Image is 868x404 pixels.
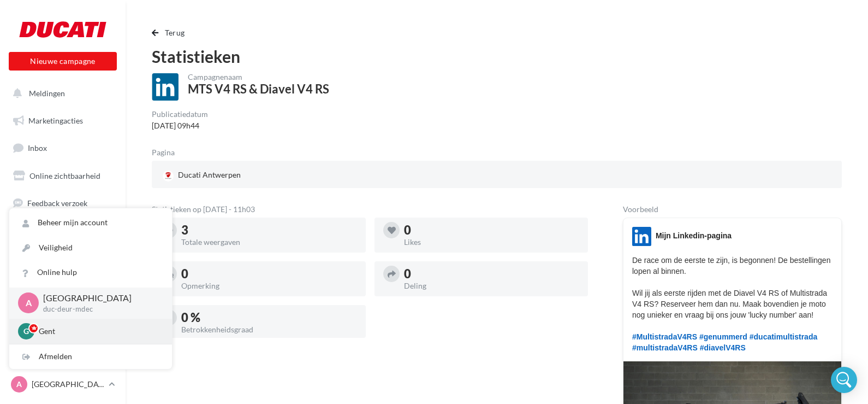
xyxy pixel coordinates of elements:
span: A [26,297,32,309]
a: Feedback verzoek [7,192,119,215]
div: Likes [404,238,580,246]
div: 0 [181,268,357,280]
p: Gent [39,326,159,337]
div: 0 [404,224,580,236]
span: Inbox [28,143,47,153]
div: Pagina [152,149,183,156]
span: #multistradaV4RS [632,343,698,352]
a: Veiligheid [9,236,172,260]
a: Online hulp [9,260,172,285]
span: #MultistradaV4RS [632,332,697,341]
span: Terug [165,28,185,37]
div: Publicatiedatum [152,110,208,118]
div: Betrokkenheidsgraad [181,326,357,333]
div: [DATE] 09h44 [152,120,208,131]
p: [GEOGRAPHIC_DATA] [43,292,154,305]
div: Statistieken op [DATE] - 11h03 [152,206,588,213]
a: Kalender [7,300,119,323]
p: duc-deur-mdec [43,305,154,314]
span: G [23,326,29,337]
p: De race om de eerste te zijn, is begonnen! De bestellingen lopen al binnen. Wil jij als eerste ri... [632,255,833,353]
p: [GEOGRAPHIC_DATA] [32,379,104,390]
div: Statistieken [152,48,842,65]
a: Beheer mijn account [9,210,172,235]
button: Nieuwe campagne [9,52,117,71]
span: Feedback verzoek [27,198,87,207]
div: Deling [404,282,580,290]
div: Afmelden [9,344,172,369]
div: Voorbeeld [623,206,842,213]
a: Campagnes [7,219,119,242]
div: Opmerking [181,282,357,290]
div: Totale weergaven [181,238,357,246]
div: Mijn Linkedin-pagina [656,230,732,241]
div: MTS V4 RS & Diavel V4 RS [188,83,329,95]
span: #diavelV4RS [700,343,746,352]
span: #genummerd [699,332,747,341]
span: Marketingacties [28,116,83,125]
a: Inbox [7,136,119,160]
span: Online zichtbaarheid [29,171,100,180]
div: 0 % [181,312,357,324]
a: A [GEOGRAPHIC_DATA] [9,374,117,395]
div: Campagnenaam [188,73,329,81]
a: Contacten [7,246,119,269]
a: Mediabibliotheek [7,273,119,296]
div: 3 [181,224,357,236]
div: Open Intercom Messenger [831,367,857,393]
div: Ducati Antwerpen [160,167,243,184]
span: Meldingen [29,89,65,98]
a: Marketingacties [7,109,119,132]
button: Meldingen [7,82,115,105]
span: #ducatimultistrada [750,332,817,341]
a: Online zichtbaarheid [7,165,119,188]
span: A [16,379,22,390]
div: 0 [404,268,580,280]
button: Terug [152,26,189,39]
